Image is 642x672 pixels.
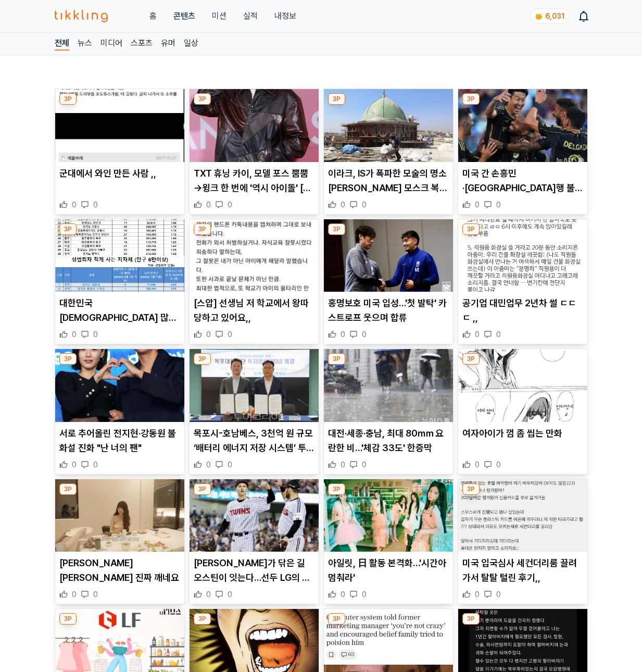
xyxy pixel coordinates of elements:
span: 0 [362,589,367,600]
a: 콘텐츠 [173,10,195,22]
img: 군대에서 와인 만든 사람 ,, [55,89,184,162]
span: 0 [72,329,77,340]
a: 미디어 [100,37,122,51]
div: 3P 공기업 대민업무 2년차 썰 ㄷㄷㄷ ,, 공기업 대민업무 2년차 썰 ㄷㄷㄷ ,, 0 0 [458,219,588,345]
div: 3P [462,223,480,235]
img: 서로 추어올린 전지현·강동원 불화설 진화 "난 너의 팬" [55,349,184,422]
p: 대한민국 [DEMOGRAPHIC_DATA] 많이 사는 동네 ,, [59,296,180,325]
a: coin 6,031 [530,8,567,24]
p: 목포시-호남베스, 3천억 원 규모 ‘배터리 에너지 저장 시스템’ 투자협약 [194,426,314,455]
div: 3P 서로 추어올린 전지현·강동원 불화설 진화 "난 너의 팬" 서로 추어올린 전지현·강동원 불화설 진화 "난 너의 팬" 0 0 [55,349,185,475]
div: 3P [194,613,211,625]
a: 실적 [243,10,258,22]
img: 장원영 이상형 진짜 깨네요 [55,479,184,552]
span: 0 [496,459,501,470]
p: 군대에서 와인 만든 사람 ,, [59,166,180,181]
span: 0 [341,589,345,600]
span: 0 [72,200,77,210]
div: 3P [462,353,480,365]
span: 0 [206,459,211,470]
div: 3P 켈리가 닦은 길 오스틴이 잇는다…선두 LG의 원동력 된 '팀 문화' [PERSON_NAME]가 닦은 길 오스틴이 잇는다…선두 LG의 원동력 된 '팀 문화' 0 0 [189,479,319,605]
img: 대한민국 성범죄자 많이 사는 동네 ,, [55,219,184,292]
div: 3P 여자아이가 껌 좀 씹는 만화 여자아이가 껌 좀 씹는 만화 0 0 [458,349,588,475]
a: 내정보 [274,10,296,22]
div: 3P [462,483,480,495]
img: 여자아이가 껌 좀 씹는 만화 [458,349,587,422]
img: 공기업 대민업무 2년차 썰 ㄷㄷㄷ ,, [458,219,587,292]
div: 3P [59,483,77,495]
a: 전체 [55,37,69,51]
span: 0 [93,329,98,340]
span: 0 [228,459,232,470]
span: 0 [496,200,501,210]
img: 미국 간 손흥민·독일행 불발된 오현규…유럽파 여름 이적시장 마감 [458,89,587,162]
p: 여자아이가 껌 좀 씹는 만화 [462,426,583,441]
div: 3P [59,613,77,625]
img: 켈리가 닦은 길 오스틴이 잇는다…선두 LG의 원동력 된 '팀 문화' [190,479,319,552]
p: 대전·세종·충남, 최대 80㎜ 요란한 비…'체감 33도' 한증막 [328,426,449,455]
span: 0 [341,200,345,210]
span: 0 [93,200,98,210]
div: 3P [194,483,211,495]
a: 유머 [161,37,175,51]
img: 아일릿, 日 활동 본격화…'시간아 멈춰라' [324,479,453,552]
div: 3P 이라크, IS가 폭파한 모술의 명소 알-누리 모스크 복원..개원식 이라크, IS가 폭파한 모술의 명소 [PERSON_NAME] 모스크 복원..개원식 0 0 [323,89,454,215]
div: 3P [59,223,77,235]
span: 0 [206,329,211,340]
div: 3P TXT 휴닝 카이, 모델 포스 뿜뿜→윙크 한 번에 '역시 아이돌' [포토] TXT 휴닝 카이, 모델 포스 뿜뿜→윙크 한 번에 '역시 아이돌' [포토] 0 0 [189,89,319,215]
p: [스압] 선생님 저 학교에서 왕따 당하고 있어요,, [194,296,314,325]
div: 3P [328,353,345,365]
img: 미국 입국심사 세컨더리룸 끌려가서 탈탈 털린 후기,, [458,479,587,552]
img: [스압] 선생님 저 학교에서 왕따 당하고 있어요,, [190,219,319,292]
img: coin [535,13,543,21]
div: 3P 장원영 이상형 진짜 깨네요 [PERSON_NAME] [PERSON_NAME] 진짜 깨네요 0 0 [55,479,185,605]
span: 0 [496,329,501,340]
span: 0 [206,200,211,210]
span: 0 [475,459,480,470]
img: 대전·세종·충남, 최대 80㎜ 요란한 비…'체감 33도' 한증막 [324,349,453,422]
div: 3P [328,613,345,625]
div: 3P [194,93,211,105]
div: 3P [328,223,345,235]
a: 뉴스 [78,37,92,51]
div: 3P [59,93,77,105]
span: 0 [475,589,480,600]
div: 3P 홍명보호 미국 입성…'첫 발탁' 카스트로프 웃으며 합류 홍명보호 미국 입성…'첫 발탁' 카스트로프 웃으며 합류 0 0 [323,219,454,345]
div: 3P [59,353,77,365]
p: 서로 추어올린 전지현·강동원 불화설 진화 "난 너의 팬" [59,426,180,455]
p: 홍명보호 미국 입성…'첫 발탁' 카스트로프 웃으며 합류 [328,296,449,325]
div: 3P [462,613,480,625]
span: 0 [475,200,480,210]
span: 0 [362,200,367,210]
a: 홈 [149,10,157,22]
p: 미국 입국심사 세컨더리룸 끌려가서 탈탈 털린 후기,, [462,556,583,585]
a: 스포츠 [131,37,153,51]
span: 0 [72,589,77,600]
span: 0 [475,329,480,340]
div: 3P [스압] 선생님 저 학교에서 왕따 당하고 있어요,, [스압] 선생님 저 학교에서 왕따 당하고 있어요,, 0 0 [189,219,319,345]
span: 0 [341,329,345,340]
div: 3P 미국 간 손흥민·독일행 불발된 오현규…유럽파 여름 이적시장 마감 미국 간 손흥민·[GEOGRAPHIC_DATA]행 불발된 [PERSON_NAME]…유럽파 여름 이적시장 ... [458,89,588,215]
p: TXT 휴닝 카이, 모델 포스 뿜뿜→윙크 한 번에 '역시 아이돌' [포토] [194,166,314,195]
span: 0 [228,589,232,600]
div: 3P 아일릿, 日 활동 본격화…'시간아 멈춰라' 아일릿, 日 활동 본격화…'시간아 멈춰라' 0 0 [323,479,454,605]
div: 3P 군대에서 와인 만든 사람 ,, 군대에서 와인 만든 사람 ,, 0 0 [55,89,185,215]
span: 0 [228,200,232,210]
span: 6,031 [545,12,564,20]
span: 0 [362,329,367,340]
p: 공기업 대민업무 2년차 썰 ㄷㄷㄷ ,, [462,296,583,325]
div: 3P [194,223,211,235]
div: 3P [462,93,480,105]
span: 0 [72,459,77,470]
span: 0 [93,589,98,600]
img: 홍명보호 미국 입성…'첫 발탁' 카스트로프 웃으며 합류 [324,219,453,292]
p: 아일릿, 日 활동 본격화…'시간아 멈춰라' [328,556,449,585]
p: 이라크, IS가 폭파한 모술의 명소 [PERSON_NAME] 모스크 복원..개원식 [328,166,449,195]
div: 3P [194,353,211,365]
p: [PERSON_NAME]가 닦은 길 오스틴이 잇는다…선두 LG의 원동력 된 '팀 문화' [194,556,314,585]
div: 3P [328,483,345,495]
span: 0 [362,459,367,470]
span: 0 [206,589,211,600]
img: 이라크, IS가 폭파한 모술의 명소 알-누리 모스크 복원..개원식 [324,89,453,162]
span: 0 [341,459,345,470]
